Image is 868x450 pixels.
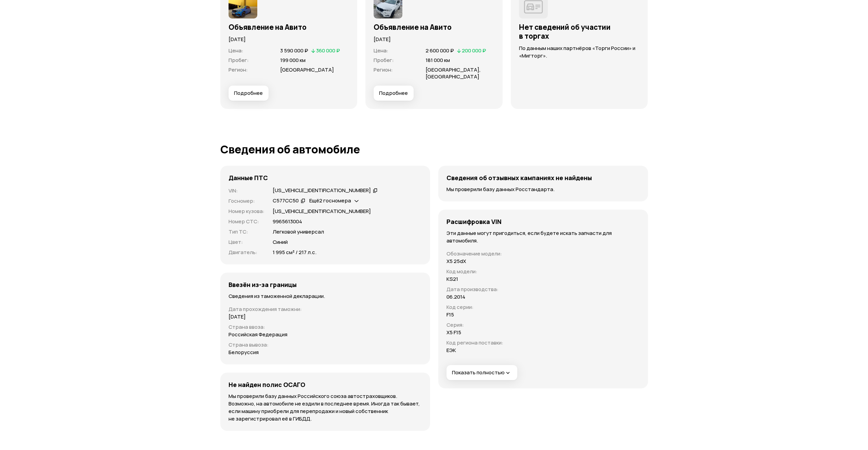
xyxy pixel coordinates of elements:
[229,281,297,288] h4: Ввезён из-за границы
[273,218,302,225] p: 9965613004
[229,187,264,195] p: VIN :
[452,369,511,376] span: Показать полностью
[374,23,494,32] h3: Объявление на Авито
[462,47,486,54] span: 200 000 ₽
[229,323,422,331] p: Страна ввоза :
[229,392,422,423] p: Мы проверили базу данных Российского союза автостраховщиков. Возможно, на автомобиле не ездили в ...
[229,66,248,73] span: Регион :
[280,57,306,64] span: 199 000 км
[446,250,503,258] p: Обозначение модели :
[229,36,349,43] p: [DATE]
[229,341,422,349] p: Страна вывоза :
[229,238,264,246] p: Цвет :
[229,305,422,313] p: Дата прохождения таможни :
[446,339,503,347] p: Код региона поставки :
[280,66,334,73] span: [GEOGRAPHIC_DATA]
[220,143,648,155] h1: Сведения об автомобиле
[519,23,640,40] h3: Нет сведений об участии в торгах
[229,249,264,256] p: Двигатель :
[229,349,259,356] p: Белоруссия
[234,90,263,97] span: Подробнее
[229,331,287,338] p: Российская Федерация
[273,228,324,236] p: Легковой универсал
[446,321,503,329] p: Серия :
[426,66,481,80] span: [GEOGRAPHIC_DATA], [GEOGRAPHIC_DATA]
[519,45,640,60] p: По данным наших партнёров «Торги России» и «Мигторг».
[446,303,503,311] p: Код серии :
[309,197,351,204] span: Ещё 2 госномера
[273,197,299,204] div: С577СС50
[229,208,264,215] p: Номер кузова :
[229,313,246,321] p: [DATE]
[446,329,461,336] p: X5 F15
[229,23,349,32] h3: Объявление на Авито
[273,187,371,194] div: [US_VEHICLE_IDENTIFICATION_NUMBER]
[379,90,408,97] span: Подробнее
[374,57,394,64] span: Пробег :
[229,57,249,64] span: Пробег :
[446,311,454,318] p: F15
[229,197,264,205] p: Госномер :
[374,86,414,101] button: Подробнее
[446,218,502,225] h4: Расшифровка VIN
[229,218,264,225] p: Номер СТС :
[446,268,503,275] p: Код модели :
[229,174,268,182] h4: Данные ПТС
[273,249,316,256] p: 1 995 см³ / 217 л.с.
[446,258,466,265] p: X5 25dX
[229,47,243,54] span: Цена :
[446,293,465,301] p: 06.2014
[446,275,458,283] p: KS21
[229,86,269,101] button: Подробнее
[374,47,388,54] span: Цена :
[446,174,592,182] h4: Сведения об отзывных кампаниях не найдены
[446,365,517,380] button: Показать полностью
[374,66,393,73] span: Регион :
[229,292,422,300] p: Сведения из таможенной декларации.
[273,238,288,246] p: Синий
[374,36,494,43] p: [DATE]
[426,57,450,64] span: 181 000 км
[446,347,456,354] p: ЕЭК
[426,47,454,54] span: 2 600 000 ₽
[446,186,640,193] p: Мы проверили базу данных Росстандарта.
[446,286,503,293] p: Дата производства :
[280,47,308,54] span: 3 590 000 ₽
[229,228,264,236] p: Тип ТС :
[316,47,340,54] span: 360 000 ₽
[273,208,371,215] p: [US_VEHICLE_IDENTIFICATION_NUMBER]
[229,381,305,388] h4: Не найден полис ОСАГО
[446,229,640,245] p: Эти данные могут пригодиться, если будете искать запчасти для автомобиля.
